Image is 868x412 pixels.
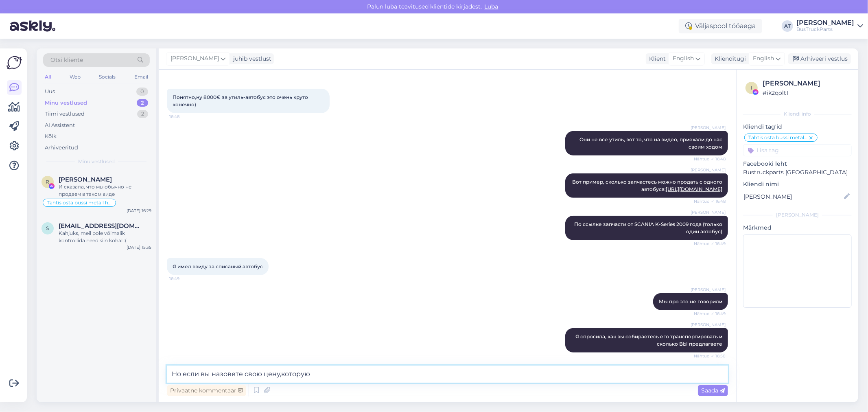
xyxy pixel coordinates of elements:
[694,241,726,247] span: Nähtud ✓ 16:49
[169,276,200,282] span: 16:49
[167,366,728,383] textarea: Но если вы назовете свою цену,которую
[743,224,852,232] p: Märkmed
[43,72,52,82] div: All
[796,20,863,33] a: [PERSON_NAME]BusTruckParts
[50,56,83,64] span: Otsi kliente
[782,20,793,32] div: AT
[701,387,725,394] span: Saada
[666,186,722,192] a: [URL][DOMAIN_NAME]
[46,179,50,185] span: R
[694,311,726,317] span: Nähtud ✓ 16:49
[45,99,87,107] div: Minu vestlused
[743,123,852,131] p: Kliendi tag'id
[753,54,774,63] span: English
[575,333,724,347] span: Я спросила, как вы собираетесь его транспортировать и сколько ВЫ предлагаете
[743,160,852,168] p: Facebooki leht
[133,72,150,82] div: Email
[45,144,78,152] div: Arhiveeritud
[694,198,726,204] span: Nähtud ✓ 16:48
[59,222,143,230] span: szymonrafa134@gmail.com
[59,183,151,198] div: И сказала, что мы обычно не продаем в таком виде
[691,287,726,293] span: [PERSON_NAME]
[572,179,724,192] span: Вот пример, сколько запчастесь можно продать с одного автобуса:
[169,114,200,120] span: 16:48
[579,136,724,150] span: Они не все утиль, вот то, что на видео, приехали до нас своим ходом
[47,200,112,205] span: Tahtis osta bussi metall hinnaga
[173,94,309,107] span: Понятно,ну 8000€ за утиль-автобус это очень круто конечно)
[743,110,852,118] div: Kliendi info
[136,88,148,96] div: 0
[788,53,851,64] div: Arhiveeri vestlus
[68,72,82,82] div: Web
[59,230,151,244] div: Kahjuks, meil pole võimalik kontrollida need siin kohal :(
[751,85,752,91] span: i
[45,121,75,129] div: AI Assistent
[167,385,246,396] div: Privaatne kommentaar
[173,263,263,270] span: Я имел ввиду за списаный автобус
[59,176,112,183] span: Roman Skatskov
[45,88,55,96] div: Uus
[78,158,115,165] span: Minu vestlused
[743,192,842,201] input: Lisa nimi
[659,298,722,305] span: Мы про это не говорили
[691,167,726,173] span: [PERSON_NAME]
[574,221,724,234] span: По ссылке запчасти от SCANIA K-Series 2009 года (только один автобус(
[796,26,854,33] div: BusTruckParts
[796,20,854,26] div: [PERSON_NAME]
[127,208,151,214] div: [DATE] 16:29
[46,225,49,231] span: s
[137,99,148,107] div: 2
[743,180,852,188] p: Kliendi nimi
[743,168,852,177] p: Bustruckparts [GEOGRAPHIC_DATA]
[694,353,726,359] span: Nähtud ✓ 16:50
[691,125,726,131] span: [PERSON_NAME]
[137,110,148,118] div: 2
[763,79,849,88] div: [PERSON_NAME]
[127,244,151,250] div: [DATE] 15:35
[673,54,694,63] span: English
[748,135,808,140] span: Tahtis osta bussi metall hinnaga
[763,88,849,97] div: # ik2qolt1
[482,3,501,10] span: Luba
[45,132,57,140] div: Kõik
[711,55,746,63] div: Klienditugi
[646,55,666,63] div: Klient
[7,55,22,70] img: Askly Logo
[743,144,852,156] input: Lisa tag
[45,110,85,118] div: Tiimi vestlused
[679,19,762,33] div: Väljaspool tööaega
[691,209,726,215] span: [PERSON_NAME]
[691,322,726,328] span: [PERSON_NAME]
[694,156,726,162] span: Nähtud ✓ 16:48
[743,211,852,219] div: [PERSON_NAME]
[97,72,117,82] div: Socials
[171,54,219,63] span: [PERSON_NAME]
[230,55,271,63] div: juhib vestlust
